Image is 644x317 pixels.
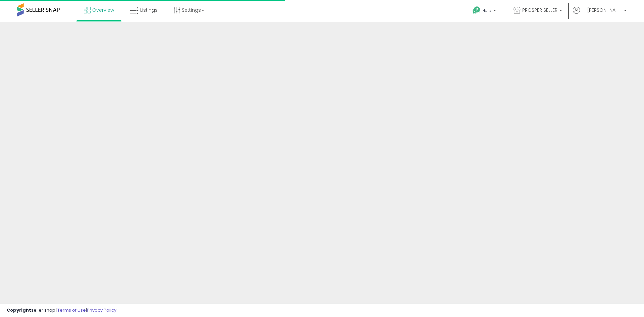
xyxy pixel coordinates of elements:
span: Overview [92,7,114,13]
a: Help [467,1,503,22]
span: Hi [PERSON_NAME] [582,7,622,13]
span: PROSPER SELLER [522,7,557,13]
i: Get Help [472,6,481,14]
span: Listings [140,7,158,13]
a: Hi [PERSON_NAME] [573,7,627,22]
span: Help [482,8,491,13]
